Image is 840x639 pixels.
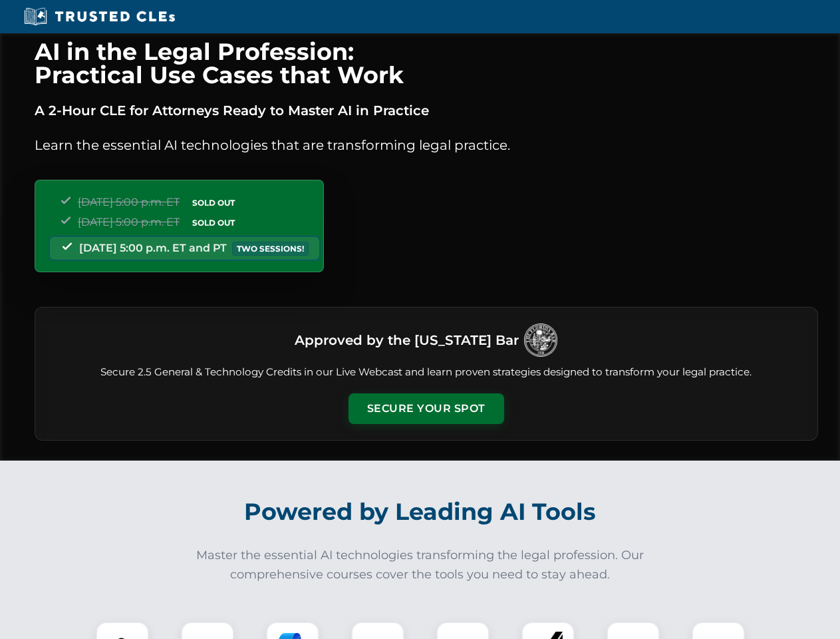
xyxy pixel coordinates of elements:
p: Learn the essential AI technologies that are transforming legal practice. [35,134,818,156]
button: Secure Your Spot [349,393,504,424]
span: [DATE] 5:00 p.m. ET [78,196,180,208]
h3: Approved by the [US_STATE] Bar [295,328,519,352]
p: Secure 2.5 General & Technology Credits in our Live Webcast and learn proven strategies designed ... [51,365,801,380]
p: Master the essential AI technologies transforming the legal profession. Our comprehensive courses... [188,546,653,584]
span: SOLD OUT [188,196,239,210]
span: [DATE] 5:00 p.m. ET [78,216,180,228]
h1: AI in the Legal Profession: Practical Use Cases that Work [35,40,818,87]
h2: Powered by Leading AI Tools [52,489,789,535]
img: Logo [524,323,557,357]
img: Trusted CLEs [20,7,179,27]
span: SOLD OUT [188,216,239,230]
p: A 2-Hour CLE for Attorneys Ready to Master AI in Practice [35,100,818,121]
